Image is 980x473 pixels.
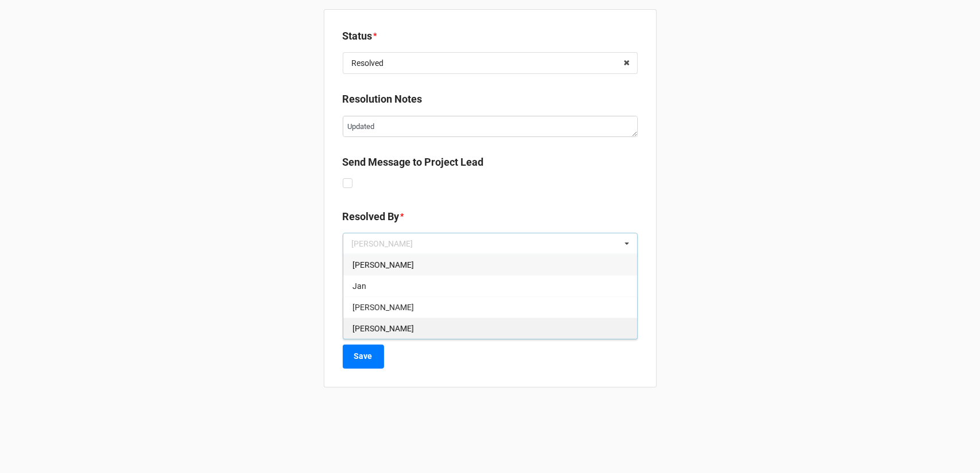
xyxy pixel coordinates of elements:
label: Resolved By [343,209,400,225]
label: Status [343,28,373,44]
span: [PERSON_NAME] [353,260,414,269]
button: Save [343,345,384,369]
b: Save [354,350,373,362]
textarea: Updated [343,116,638,137]
label: Send Message to Project Lead [343,154,484,170]
label: Resolution Notes [343,91,423,107]
span: [PERSON_NAME] [353,324,414,333]
span: [PERSON_NAME] [353,303,414,312]
span: Jan [353,282,366,291]
div: Resolved [352,59,384,67]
